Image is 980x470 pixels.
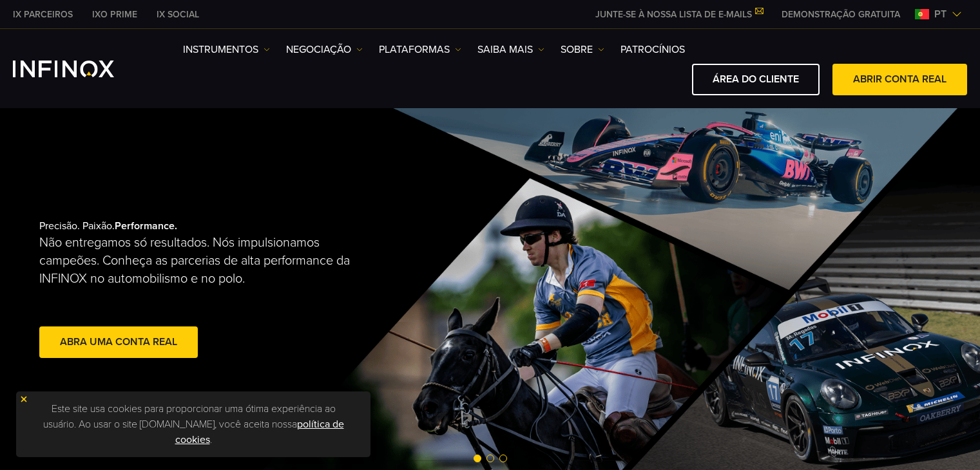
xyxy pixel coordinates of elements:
div: Precisão. Paixão. [39,199,445,382]
span: pt [929,6,952,22]
a: Saiba mais [477,42,544,57]
a: PLATAFORMAS [379,42,461,57]
p: Este site usa cookies para proporcionar uma ótima experiência ao usuário. Ao usar o site [DOMAIN_... [23,398,364,451]
a: Patrocínios [620,42,685,57]
a: INFINOX [3,8,82,21]
a: INFINOX MENU [772,8,910,21]
span: Go to slide 2 [486,455,494,462]
a: abra uma conta real [39,326,198,358]
a: INFINOX [147,8,209,21]
a: JUNTE-SE À NOSSA LISTA DE E-MAILS [586,9,772,20]
a: NEGOCIAÇÃO [286,42,363,57]
a: Instrumentos [183,42,270,57]
a: ABRIR CONTA REAL [832,64,967,95]
a: ÁREA DO CLIENTE [692,64,820,95]
p: Não entregamos só resultados. Nós impulsionamos campeões. Conheça as parcerias de alta performanc... [39,234,364,288]
span: Go to slide 3 [499,455,507,462]
a: INFINOX [82,8,147,21]
strong: Performance. [115,220,177,232]
span: Go to slide 1 [474,455,481,462]
a: INFINOX Logo [13,61,144,77]
a: SOBRE [561,42,604,57]
img: yellow close icon [19,395,28,404]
